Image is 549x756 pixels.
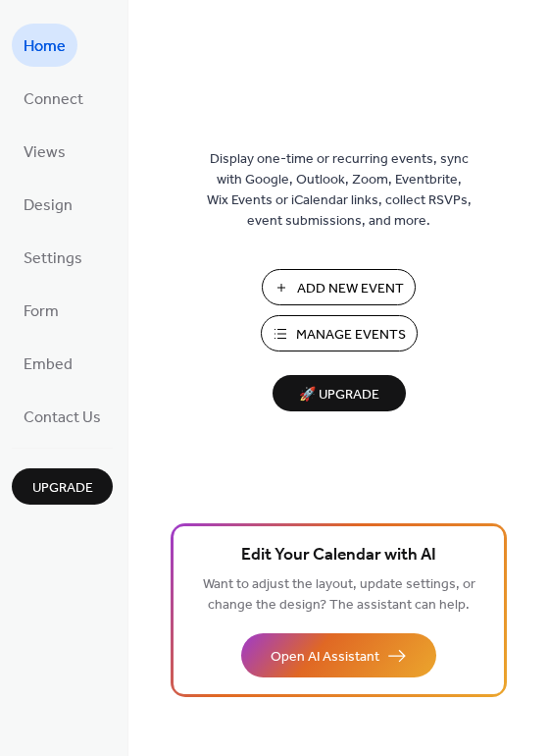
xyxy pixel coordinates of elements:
span: Connect [24,84,83,116]
button: Open AI Assistant [241,633,436,677]
span: Form [24,297,59,328]
span: Embed [24,350,73,381]
span: Design [24,190,73,222]
a: Home [12,24,77,67]
a: Design [12,183,84,226]
span: Add New Event [297,279,404,299]
button: Manage Events [261,315,418,351]
button: 🚀 Upgrade [273,375,406,411]
span: Manage Events [296,325,406,346]
span: Contact Us [24,403,101,434]
a: Contact Us [12,395,113,438]
button: Add New Event [262,269,416,305]
span: Settings [24,243,82,275]
a: Embed [12,342,84,385]
span: 🚀 Upgrade [284,382,394,408]
span: Edit Your Calendar with AI [241,542,436,569]
a: Views [12,130,77,173]
span: Upgrade [32,478,93,499]
a: Form [12,289,71,332]
span: Open AI Assistant [271,647,379,668]
a: Connect [12,77,95,120]
span: Home [24,31,66,63]
button: Upgrade [12,468,113,505]
a: Settings [12,236,94,279]
span: Display one-time or recurring events, sync with Google, Outlook, Zoom, Eventbrite, Wix Events or ... [207,149,472,232]
span: Want to adjust the layout, update settings, or change the design? The assistant can help. [203,571,475,619]
span: Views [24,137,66,169]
